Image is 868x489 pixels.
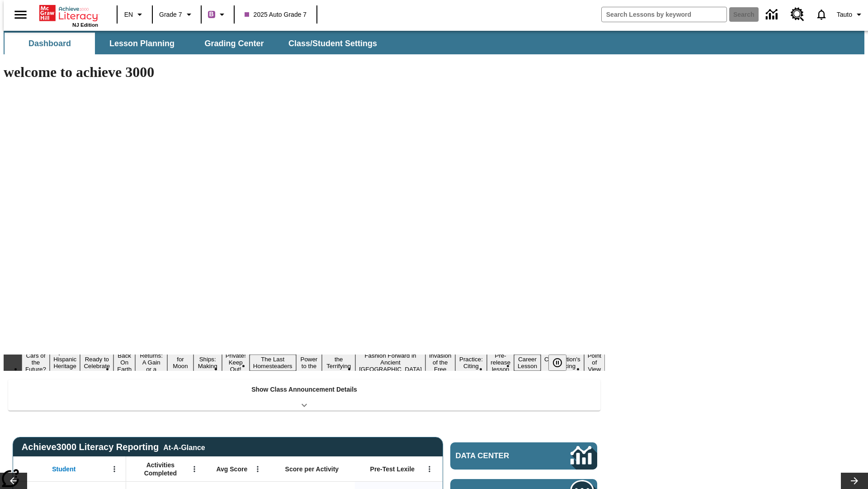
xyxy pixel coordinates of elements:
button: Language: EN, Select a language [120,6,149,23]
div: SubNavbar [4,31,864,54]
span: Grade 7 [159,10,182,19]
button: Open side menu [7,1,34,28]
span: Avg Score [216,465,247,473]
div: At-A-Glance [163,442,205,452]
span: Dashboard [28,38,71,49]
button: Open Menu [423,462,436,476]
button: Open Menu [251,462,264,476]
span: Tauto [837,10,852,19]
button: Boost Class color is purple. Change class color [204,6,231,23]
button: Dashboard [5,33,95,54]
button: Slide 13 The Invasion of the Free CD [425,344,455,381]
span: Grading Center [204,38,264,49]
div: Show Class Announcement Details [8,379,600,411]
div: Home [39,3,98,28]
span: Class/Student Settings [288,38,377,49]
button: Slide 10 Solar Power to the People [296,348,322,378]
button: Slide 5 Free Returns: A Gain or a Drain? [135,344,167,381]
span: Achieve3000 Literacy Reporting [22,442,205,452]
a: Notifications [810,3,833,26]
span: Pre-Test Lexile [370,465,415,473]
input: search field [602,7,726,22]
button: Open Menu [108,462,121,476]
span: EN [124,10,133,19]
button: Slide 6 Time for Moon Rules? [167,348,193,378]
button: Profile/Settings [833,6,868,23]
button: Slide 1 Cars of the Future? [22,351,50,374]
button: Slide 17 The Constitution's Balancing Act [541,348,584,378]
button: Slide 18 Point of View [584,351,605,374]
button: Lesson carousel, Next [841,473,868,489]
button: Grade: Grade 7, Select a grade [156,6,198,23]
button: Slide 15 Pre-release lesson [487,351,514,374]
a: Data Center [760,2,785,27]
span: Data Center [456,451,540,460]
span: NJ Edition [72,22,98,28]
h1: welcome to achieve 3000 [4,64,605,81]
div: SubNavbar [4,33,385,54]
button: Class/Student Settings [281,33,384,54]
button: Slide 2 ¡Viva Hispanic Heritage Month! [50,348,80,378]
span: Score per Activity [285,465,339,473]
span: Lesson Planning [109,38,175,49]
span: B [209,9,214,20]
span: Activities Completed [131,461,190,477]
a: Data Center [450,442,597,470]
button: Slide 12 Fashion Forward in Ancient Rome [355,351,425,374]
span: 2025 Auto Grade 7 [245,10,307,19]
span: Student [52,465,75,473]
button: Slide 9 The Last Homesteaders [250,355,296,371]
button: Lesson Planning [97,33,187,54]
button: Slide 16 Career Lesson [514,355,541,371]
button: Slide 7 Cruise Ships: Making Waves [193,348,222,378]
a: Home [39,4,98,22]
button: Pause [548,355,566,371]
a: Resource Center, Will open in new tab [785,2,810,27]
button: Slide 3 Get Ready to Celebrate Juneteenth! [80,348,113,378]
div: Pause [548,355,576,371]
button: Open Menu [188,462,201,476]
button: Slide 14 Mixed Practice: Citing Evidence [455,348,487,378]
button: Grading Center [189,33,279,54]
p: Show Class Announcement Details [251,385,357,394]
button: Slide 8 Private! Keep Out! [222,351,250,374]
button: Slide 4 Back On Earth [113,351,135,374]
button: Slide 11 Attack of the Terrifying Tomatoes [322,348,355,378]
